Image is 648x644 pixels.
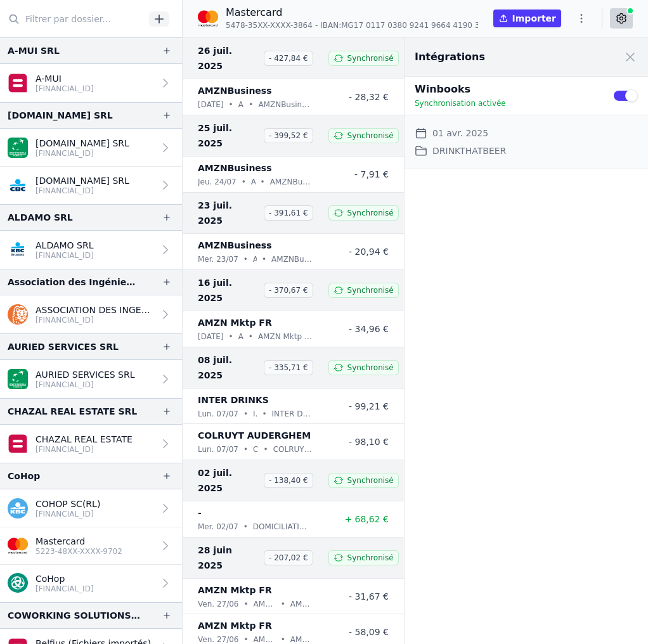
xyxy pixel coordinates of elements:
p: AMZN Mktp FR [198,315,272,330]
span: Synchronisé [347,53,394,63]
p: AMZNBusiness [198,160,272,176]
p: [FINANCIAL_ID] [36,380,135,390]
dd: DRINKTHATBEER [432,143,506,158]
span: + 68,62 € [344,514,389,524]
p: AMZN Mktp FR [198,618,272,633]
p: COLRUYT AUDERGHEM [198,428,311,443]
p: AMZN Mktp FR [198,583,272,598]
button: Importer [493,10,561,27]
p: DOMICILIATION AUPRES DE VOTRE BANQUE Etat de dépenses: [DATE] Date du règlement: [DATE] [253,520,313,533]
div: • [262,408,266,420]
p: AMZNBusiness [238,98,244,111]
div: • [243,520,248,533]
img: ing.png [8,304,28,325]
div: • [242,176,246,188]
span: 25 juil. 2025 [198,120,259,151]
span: - [315,20,318,30]
p: ALDAMO SRL [36,239,94,252]
span: - 207,02 € [264,550,313,565]
p: [FINANCIAL_ID] [36,584,94,594]
span: - 98,10 € [349,437,389,447]
span: Synchronisé [347,285,394,295]
p: COHOP SC(RL) [36,498,100,510]
p: lun. 07/07 [198,443,238,456]
img: belfius.png [8,73,28,93]
span: - 20,94 € [349,247,389,257]
span: Synchronisé [347,475,394,486]
img: BNP_BE_BUSINESS_GEBABEBB.png [8,138,28,158]
span: 23 juil. 2025 [198,198,259,228]
div: • [249,330,253,343]
div: • [243,443,248,456]
img: imageedit_2_6530439554.png [198,8,218,29]
span: 16 juil. 2025 [198,275,259,306]
p: mer. 23/07 [198,253,238,266]
p: AMZNBusiness*RS1JB5IT4 [DOMAIN_NAME] Carte de crédit: 5478 35XX XXXX 3864 [PERSON_NAME] Etat de d... [258,98,313,111]
img: kbc.png [8,498,28,518]
span: 08 juil. 2025 [198,352,259,383]
p: CHAZAL REAL ESTATE [36,433,133,446]
p: A-MUI [36,72,94,85]
img: BNP_BE_BUSINESS_GEBABEBB.png [8,369,28,389]
p: CoHop [36,572,94,585]
div: CoHop [8,468,40,484]
img: imageedit_2_6530439554.png [8,536,28,556]
div: [DOMAIN_NAME] SRL [8,108,113,123]
div: ALDAMO SRL [8,210,73,225]
span: - 34,96 € [349,324,389,334]
p: [DOMAIN_NAME] SRL [36,174,129,187]
div: • [281,598,285,610]
p: INTER DRINKS [253,408,257,420]
p: ven. 27/06 [198,598,238,610]
span: - 335,71 € [264,360,313,375]
p: jeu. 24/07 [198,176,237,188]
span: 027 [404,128,429,143]
p: COLRUYT AUDERGHEM [253,443,259,456]
p: AMZNBusiness [198,83,272,98]
p: [FINANCIAL_ID] [36,444,133,454]
p: INTER DRINKS Belgique-Forest Carte de crédit: 5478 35XX XXXX 3864 [PERSON_NAME] Etat de dépenses:... [272,408,313,420]
span: Synchronisation activée [415,99,506,108]
div: • [229,98,233,111]
span: Synchronisé [347,363,394,373]
p: Mastercard [36,535,122,548]
p: ASSOCIATION DES INGENIEURS CIVIL ASBL A.I.L.V. [36,304,154,316]
p: - [198,505,202,520]
span: IBAN: MG17 0117 0380 9241 9664 4190 347 [320,20,489,30]
p: AMZNBusiness [198,238,272,253]
p: AMZNBusiness [253,253,257,266]
p: [FINANCIAL_ID] [36,186,129,196]
span: 022 [404,550,429,565]
span: - 427,84 € [264,51,313,66]
p: [DATE] [198,98,224,111]
div: • [243,253,248,266]
span: 028 [404,51,429,66]
p: AMZN Mktp FR*1V53F8UP5 [DOMAIN_NAME] [290,598,313,610]
p: INTER DRINKS [198,392,269,408]
span: 28 juin 2025 [198,543,259,573]
p: [DOMAIN_NAME] SRL [36,137,129,150]
p: AMZNBusiness [251,176,256,188]
p: 5223-48XX-XXXX-9702 [36,546,122,557]
dd: 01 avr. 2025 [432,126,488,141]
p: mer. 02/07 [198,520,238,533]
span: Synchronisé [347,553,394,563]
p: [FINANCIAL_ID] [36,84,94,94]
div: Association des Ingénieurs Civils Sortis de l'Université [DEMOGRAPHIC_DATA] de Louvain-Vereniging... [8,274,141,290]
p: COLRUYT AUDERGHEM [GEOGRAPHIC_DATA]-[PERSON_NAME] de crédit: 5478 35XX XXXX 3864 [PERSON_NAME] Et... [273,443,313,456]
div: COWORKING SOLUTIONS SRL [8,608,141,623]
p: [DATE] [198,330,224,343]
img: belfius.png [8,434,28,454]
span: Synchronisé [347,208,394,218]
span: - 31,67 € [349,591,389,602]
div: AURIED SERVICES SRL [8,339,119,354]
span: 5478-35XX-XXXX-3864 [226,20,313,30]
p: AMZN Mktp FR*1V53F8UP5 [DOMAIN_NAME] [254,598,276,610]
span: 26 juil. 2025 [198,43,259,74]
p: lun. 07/07 [198,408,238,420]
div: • [262,253,266,266]
div: • [229,330,233,343]
p: AMZN Mktp FR*R777H6YO4 [DOMAIN_NAME] Carte de crédit: 5478 35XX XXXX 3864 [PERSON_NAME] Etat de d... [258,330,313,343]
p: Winbooks [415,82,597,97]
span: - 370,67 € [264,283,313,298]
